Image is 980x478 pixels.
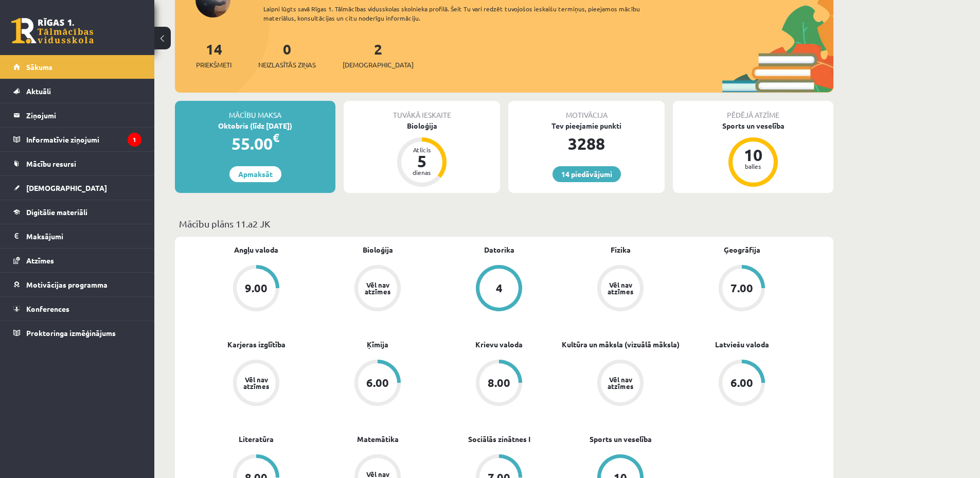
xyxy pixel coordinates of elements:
a: Motivācijas programma [13,273,141,296]
div: Sports un veselība [673,120,833,131]
a: Datorika [484,244,514,255]
a: 6.00 [681,360,803,408]
div: 9.00 [245,282,268,294]
a: Aktuāli [13,79,141,103]
a: Mācību resursi [13,152,141,175]
span: Aktuāli [26,86,51,96]
div: Vēl nav atzīmes [606,281,635,295]
a: Angļu valoda [234,244,278,255]
a: 14 piedāvājumi [553,166,621,182]
a: Ģeogrāfija [724,244,760,255]
div: 10 [738,147,769,163]
div: Vēl nav atzīmes [606,376,635,390]
a: Literatūra [239,434,274,445]
a: Bioloģija Atlicis 5 dienas [344,120,500,188]
div: 4 [496,282,503,294]
a: Vēl nav atzīmes [317,265,438,313]
a: 7.00 [681,265,803,313]
span: Mācību resursi [26,159,76,168]
a: 4 [438,265,560,313]
a: Maksājumi [13,224,141,248]
span: Neizlasītās ziņas [258,60,316,70]
div: 7.00 [730,282,753,294]
a: Atzīmes [13,249,141,272]
span: Motivācijas programma [26,280,108,289]
div: Tuvākā ieskaite [344,101,500,120]
div: Tev pieejamie punkti [508,120,665,131]
div: Mācību maksa [175,101,335,120]
a: [DEMOGRAPHIC_DATA] [13,176,141,200]
a: Vēl nav atzīmes [560,265,681,313]
a: Rīgas 1. Tālmācības vidusskola [11,18,94,44]
a: 0Neizlasītās ziņas [258,40,316,70]
span: [DEMOGRAPHIC_DATA] [26,183,107,192]
a: Latviešu valoda [715,339,769,350]
a: Ziņojumi [13,103,141,127]
div: 6.00 [730,377,753,388]
a: Proktoringa izmēģinājums [13,321,141,345]
legend: Informatīvie ziņojumi [26,128,141,151]
div: 55.00 [175,131,335,156]
a: Digitālie materiāli [13,200,141,224]
a: Sports un veselība 10 balles [673,120,833,188]
i: 1 [128,133,141,147]
span: Sākums [26,62,52,72]
legend: Maksājumi [26,224,141,248]
a: Karjeras izglītība [227,339,286,350]
legend: Ziņojumi [26,103,141,127]
span: Digitālie materiāli [26,207,87,217]
div: 6.00 [366,377,389,388]
div: Vēl nav atzīmes [363,281,392,295]
div: 3288 [508,131,665,156]
div: Atlicis [406,147,437,153]
a: 14Priekšmeti [196,40,231,70]
a: Sociālās zinātnes I [468,434,530,445]
div: dienas [406,169,437,175]
div: 5 [406,153,437,169]
div: Motivācija [508,101,665,120]
a: 6.00 [317,360,438,408]
div: Bioloģija [344,120,500,131]
a: Matemātika [357,434,399,445]
a: Informatīvie ziņojumi1 [13,128,141,151]
a: Vēl nav atzīmes [560,360,681,408]
span: Priekšmeti [196,60,231,70]
span: Atzīmes [26,256,54,265]
a: 9.00 [195,265,317,313]
div: balles [738,163,769,169]
div: Oktobris (līdz [DATE]) [175,120,335,131]
a: Bioloģija [363,244,393,255]
a: 8.00 [438,360,560,408]
span: Konferences [26,304,69,313]
div: Laipni lūgts savā Rīgas 1. Tālmācības vidusskolas skolnieka profilā. Šeit Tu vari redzēt tuvojošo... [263,4,658,23]
a: Sākums [13,55,141,79]
span: [DEMOGRAPHIC_DATA] [343,60,414,70]
a: Ķīmija [367,339,388,350]
a: Vēl nav atzīmes [195,360,317,408]
a: Apmaksāt [229,166,281,182]
span: € [273,130,279,145]
div: 8.00 [488,377,510,388]
a: 2[DEMOGRAPHIC_DATA] [343,40,414,70]
a: Sports un veselība [590,434,652,445]
div: Pēdējā atzīme [673,101,833,120]
p: Mācību plāns 11.a2 JK [179,217,829,231]
span: Proktoringa izmēģinājums [26,328,116,338]
div: Vēl nav atzīmes [242,376,271,390]
a: Krievu valoda [475,339,523,350]
a: Kultūra un māksla (vizuālā māksla) [562,339,680,350]
a: Fizika [611,244,631,255]
a: Konferences [13,297,141,321]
